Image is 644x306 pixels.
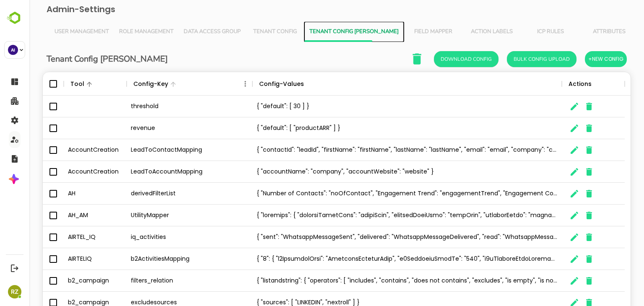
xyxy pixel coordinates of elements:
[34,248,97,270] div: AIRTELIQ
[223,161,532,183] div: { "accountName": "company", "accountWebsite": "website" }
[497,29,545,35] span: ICP Rules
[97,161,223,183] div: LeadToAccountMapping
[438,29,487,35] span: Action Labels
[221,29,270,35] span: Tenant Config
[556,51,597,67] button: +New Config
[379,29,428,35] span: Field Mapper
[97,96,223,117] div: threshold
[25,29,80,35] span: User Management
[223,205,532,226] div: { "loremips": { "dolorsiTametCons": "adipiScin", "elitsedDoeiUsmo": "tempOrin", "utlaborEetdo": "...
[34,183,97,205] div: AH
[34,161,97,183] div: AccountCreation
[55,79,65,89] button: Sort
[97,248,223,270] div: b2ActivitiesMapping
[104,72,139,96] div: Config-Key
[223,96,532,117] div: { "default": [ 30 ] }
[97,139,223,161] div: LeadToContactMapping
[8,45,18,55] div: AI
[90,29,144,35] span: Role Management
[223,270,532,292] div: { "listandstring": { "operators": [ "includes", "contains", "does not contains", "excludes", "is ...
[275,79,285,89] button: Sort
[223,226,532,248] div: { "sent": "WhatsappMessageSent", "delivered": "WhatsappMessageDelivered", "read": "WhatsappMessag...
[97,270,223,292] div: filters_relation
[97,226,223,248] div: iq_activities
[210,78,221,89] button: Menu
[556,29,604,35] span: Attributes
[34,270,97,292] div: b2_campaign
[154,29,211,35] span: Data Access Group
[230,72,275,96] div: Config-Values
[97,183,223,205] div: derivedFilterList
[405,51,469,67] button: Download Config
[559,54,594,65] span: +New Config
[539,72,562,96] div: Actions
[478,51,547,67] button: Bulk Config Upload
[223,183,532,205] div: { "Number of Contacts": "noOfContact", "Engagement Trend": "engagementTrend", "Engagement Compari...
[4,10,26,26] img: BambooboxLogoMark.f1c84d78b4c51b1a7b5f700c9845e183.svg
[8,285,21,298] div: RZ
[17,52,138,66] h6: Tenant Config [PERSON_NAME]
[223,139,532,161] div: { "contactId": "leadId", "firstName": "firstName", "lastName": "lastName", "email": "email", "com...
[34,139,97,161] div: AccountCreation
[223,117,532,139] div: { "default": [ "productARR" ] }
[139,79,149,89] button: Sort
[9,262,20,274] button: Logout
[34,226,97,248] div: AIRTEL_IQ
[97,117,223,139] div: revenue
[20,22,595,42] div: Vertical tabs example
[41,72,55,96] div: Tool
[223,248,532,270] div: { "8": { "l2IpsumdolOrsi": "AmetconsEcteturAdip", "e0SeddoeiuSmodTe": "540", "i9uTlaboreEtdoLorem...
[34,205,97,226] div: AH_AM
[97,205,223,226] div: UtilityMapper
[280,29,369,35] span: Tenant Config [PERSON_NAME]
